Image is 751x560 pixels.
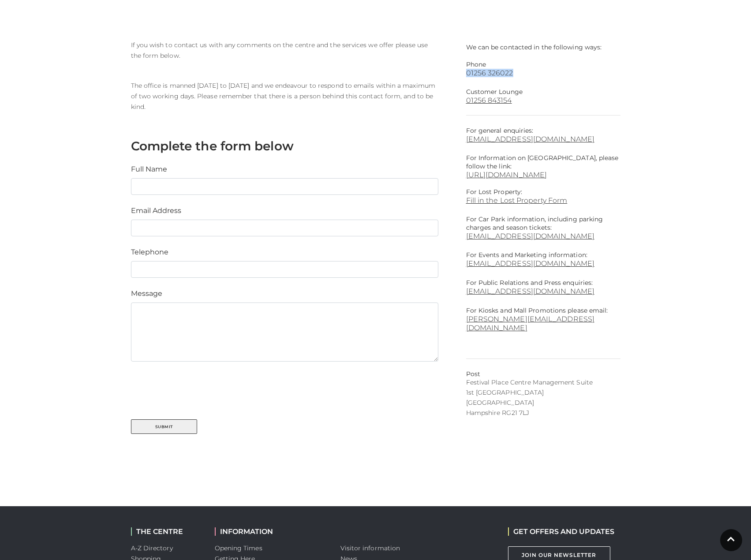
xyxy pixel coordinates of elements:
[215,527,327,536] h2: INFORMATION
[466,188,620,196] p: For Lost Property:
[466,259,595,268] a: [EMAIL_ADDRESS][DOMAIN_NAME]
[466,287,595,295] a: [EMAIL_ADDRESS][DOMAIN_NAME]
[131,527,202,536] h2: THE CENTRE
[466,378,620,387] p: Festival Place Centre Management Suite
[131,40,438,61] p: If you wish to contact us with any comments on the centre and the services we offer please use th...
[466,60,620,69] p: Phone
[131,372,264,406] iframe: Widget containing checkbox for hCaptcha security challenge
[466,127,620,143] p: For general enquiries:
[466,96,620,105] a: 01256 843154
[131,544,173,552] a: A-Z Directory
[466,154,620,171] p: For Information on [GEOGRAPHIC_DATA], please follow the link:
[466,232,620,240] a: [EMAIL_ADDRESS][DOMAIN_NAME]
[466,251,620,268] p: For Events and Marketing information:
[131,288,162,299] label: Message
[466,279,620,296] p: For Public Relations and Press enquiries:
[131,247,168,258] label: Telephone
[466,196,620,205] a: Fill in the Lost Property Form
[215,544,262,552] a: Opening Times
[466,315,595,332] a: [PERSON_NAME][EMAIL_ADDRESS][DOMAIN_NAME]
[466,171,547,179] a: [URL][DOMAIN_NAME]
[466,409,620,417] p: Hampshire RG21 7LJ
[131,164,167,175] label: Full Name
[466,215,620,232] p: For Car Park information, including parking charges and season tickets:
[466,135,620,143] a: [EMAIL_ADDRESS][DOMAIN_NAME]
[131,138,438,153] h3: Complete the form below
[466,306,620,332] p: For Kiosks and Mall Promotions please email:
[466,370,620,378] p: Post
[131,419,197,434] button: Submit
[466,399,620,407] p: [GEOGRAPHIC_DATA]
[508,527,614,536] h2: GET OFFERS AND UPDATES
[131,205,181,216] label: Email Address
[340,544,400,552] a: Visitor information
[131,80,438,112] p: The office is manned [DATE] to [DATE] and we endeavour to respond to emails within a maximum of t...
[466,388,620,397] p: 1st [GEOGRAPHIC_DATA]
[466,69,620,77] a: 01256 326022
[466,88,620,96] p: Customer Lounge
[466,40,620,52] p: We can be contacted in the following ways:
